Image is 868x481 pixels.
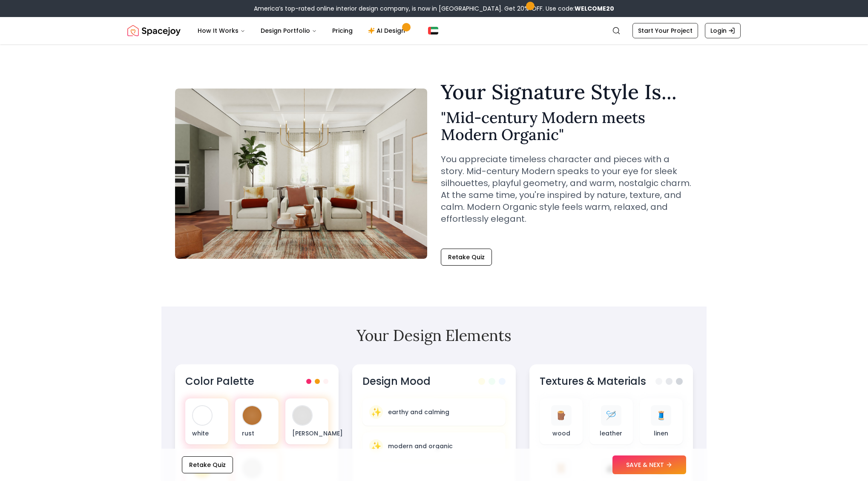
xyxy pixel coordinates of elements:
span: 🧵 [656,409,667,421]
img: Spacejoy Logo [127,22,181,39]
p: linen [654,429,668,438]
p: earthy and calming [388,408,449,416]
span: ✨ [371,406,382,418]
nav: Global [127,17,741,44]
button: How It Works [191,22,252,39]
button: SAVE & NEXT [612,455,686,474]
h1: Your Signature Style Is... [441,82,693,102]
button: Retake Quiz [182,456,233,473]
p: You appreciate timeless character and pieces with a story. Mid-century Modern speaks to your eye ... [441,153,693,225]
h3: Color Palette [185,375,254,388]
button: Retake Quiz [441,249,492,266]
span: 🪡 [606,409,616,421]
h2: " Mid-century Modern meets Modern Organic " [441,109,693,143]
span: ✨ [371,440,382,452]
p: rust [242,429,271,438]
p: white [192,429,221,438]
a: Login [705,23,741,38]
img: Mid-century Modern meets Modern Organic Style Example [175,89,427,259]
a: Start Your Project [632,23,698,38]
p: wood [552,429,570,438]
a: Spacejoy [127,22,181,39]
img: Dubai [428,27,438,34]
h3: Textures & Materials [540,375,646,388]
p: modern and organic [388,442,453,450]
button: Design Portfolio [254,22,324,39]
nav: Main [191,22,414,39]
a: AI Design [361,22,414,39]
h2: Your Design Elements [175,327,693,344]
strong: WELCOME20 [575,4,614,13]
h3: Design Mood [362,375,431,388]
p: [PERSON_NAME] [292,429,322,438]
p: leather [600,429,622,438]
span: 🪵 [556,409,566,421]
a: Pricing [325,22,359,39]
div: America’s top-rated online interior design company, is now in [GEOGRAPHIC_DATA]. Get 20% OFF. Use... [254,4,614,13]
